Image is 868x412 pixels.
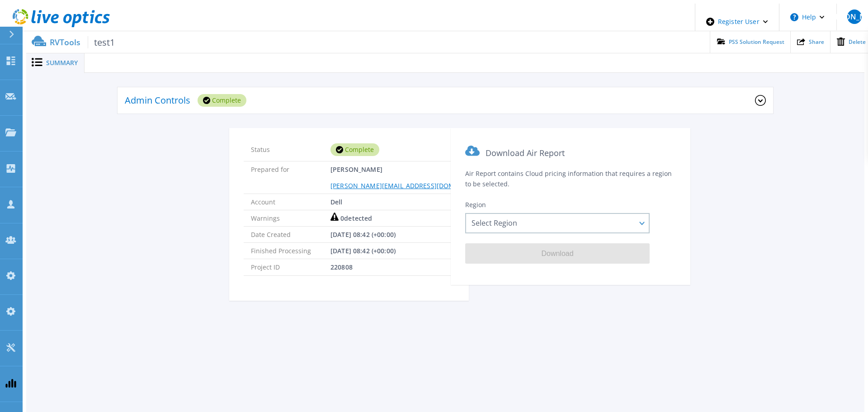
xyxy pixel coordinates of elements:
[330,143,379,156] div: Complete
[486,147,565,158] span: Download Air Report
[50,36,115,48] p: RVTools
[330,243,396,259] span: [DATE] 08:42 (+00:00)
[465,169,672,188] span: Air Report contains Cloud pricing information that requires a region to be selected.
[88,36,115,48] span: test1
[849,39,866,45] span: Delete
[198,94,246,107] div: Complete
[251,259,330,275] span: Project ID
[251,227,330,242] span: Date Created
[465,243,650,264] button: Download
[251,142,330,157] span: Status
[330,210,372,227] div: 0 detected
[46,60,78,66] span: Summary
[465,213,650,233] div: Select Region
[125,96,190,105] p: Admin Controls
[330,161,490,193] span: [PERSON_NAME]
[330,194,343,210] span: Dell
[330,259,353,275] span: 220808
[330,227,396,242] span: [DATE] 08:42 (+00:00)
[729,39,784,45] span: PSS Solution Request
[251,210,330,226] span: Warnings
[330,181,490,190] a: [PERSON_NAME][EMAIL_ADDRESS][DOMAIN_NAME]
[465,200,486,209] span: Region
[251,194,330,210] span: Account
[251,243,330,259] span: Finished Processing
[695,4,779,40] div: Register User
[809,39,824,45] span: Share
[251,161,330,193] span: Prepared for
[779,4,836,31] button: Help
